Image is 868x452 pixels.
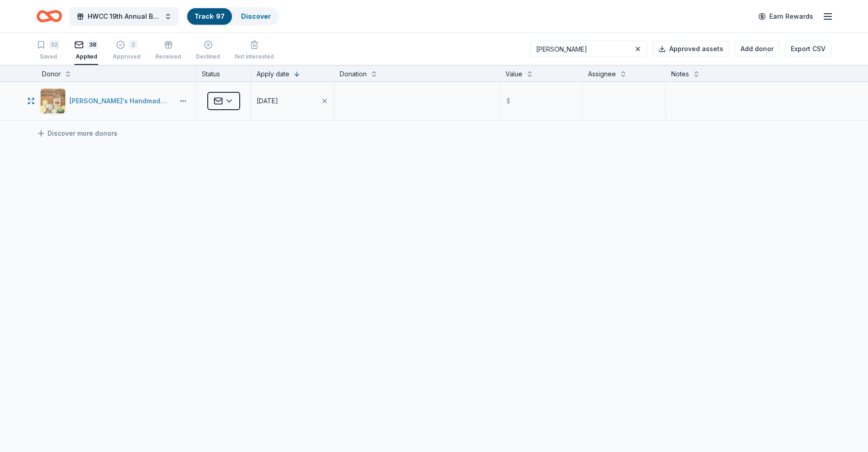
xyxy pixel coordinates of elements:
div: Received [155,53,181,60]
button: HWCC 19th Annual Business Awards Celebration [69,7,179,26]
div: Status [196,65,251,81]
button: Export CSV [785,41,831,57]
div: Saved [37,53,60,60]
button: Track· 97Discover [186,7,279,26]
a: Track· 97 [195,12,225,20]
div: Donor [42,69,61,80]
a: Earn Rewards [753,8,819,25]
button: 2Approved [113,37,141,65]
img: Image for Tito's Handmade Vodka [41,89,65,113]
div: [DATE] [257,96,278,106]
div: 52 [49,40,60,49]
div: Not interested [235,53,274,60]
div: Apply date [257,69,289,80]
div: 2 [129,40,138,49]
div: Donation [340,69,367,80]
div: Assignee [588,69,616,80]
button: [DATE] [251,82,334,120]
div: Notes [671,69,689,80]
span: HWCC 19th Annual Business Awards Celebration [88,11,161,22]
div: Applied [74,53,98,60]
button: 52Saved [37,37,60,65]
div: Approved [113,53,141,60]
div: 38 [87,40,98,49]
button: Declined [196,37,220,65]
div: [PERSON_NAME]'s Handmade Vodka [69,96,170,106]
a: Home [37,5,62,27]
button: Approved assets [652,41,729,57]
div: Value [505,69,522,80]
div: Declined [196,53,220,60]
input: Search applied [530,41,647,57]
a: Discover more donors [37,128,117,139]
button: Image for Tito's Handmade Vodka[PERSON_NAME]'s Handmade Vodka [40,88,170,114]
button: Received [155,37,181,65]
button: Not interested [235,37,274,65]
a: Discover [241,12,271,20]
button: 38Applied [74,37,98,65]
button: Add donor [735,41,779,57]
